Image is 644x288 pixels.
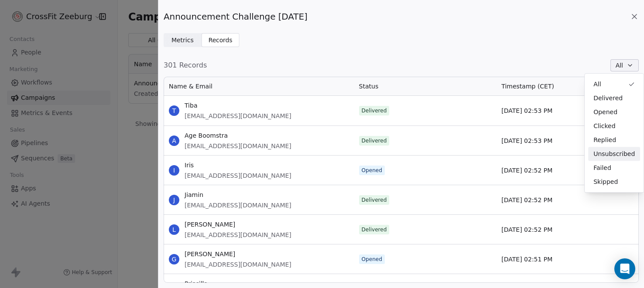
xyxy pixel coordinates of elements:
[501,82,554,91] span: Timestamp (CET)
[185,260,291,269] span: [EMAIL_ADDRESS][DOMAIN_NAME]
[362,196,387,204] div: Delivered
[593,122,615,131] span: Clicked
[185,230,291,239] span: [EMAIL_ADDRESS][DOMAIN_NAME]
[593,149,635,159] span: Unsubscribed
[362,226,387,234] div: Delivered
[593,108,617,117] span: Opened
[185,142,291,150] span: [EMAIL_ADDRESS][DOMAIN_NAME]
[185,201,291,210] span: [EMAIL_ADDRESS][DOMAIN_NAME]
[185,131,291,140] span: Age Boomstra
[171,36,194,45] span: Metrics
[185,101,291,110] span: Tiba
[362,107,387,115] div: Delivered
[593,80,601,89] span: All
[169,136,179,146] span: A
[588,77,640,189] div: Suggestions
[169,254,179,264] span: G
[501,225,552,234] span: [DATE] 02:52 PM
[169,82,212,91] span: Name & Email
[185,112,291,120] span: [EMAIL_ADDRESS][DOMAIN_NAME]
[362,137,387,145] div: Delivered
[185,161,291,169] span: Iris
[169,195,179,205] span: J
[164,10,308,23] span: Announcement Challenge [DATE]
[362,166,382,174] div: Opened
[501,136,552,145] span: [DATE] 02:53 PM
[501,196,552,204] span: [DATE] 02:52 PM
[185,250,291,258] span: [PERSON_NAME]
[185,279,291,288] span: Priscilla
[593,136,616,145] span: Replied
[593,94,623,103] span: Delivered
[501,166,552,175] span: [DATE] 02:52 PM
[164,96,639,283] div: grid
[169,165,179,176] span: I
[616,61,623,70] span: All
[164,60,207,71] span: 301 Records
[593,163,611,173] span: Failed
[359,82,379,91] span: Status
[185,190,291,199] span: Jiamin
[169,105,179,116] span: T
[593,177,618,186] span: Skipped
[169,224,179,235] span: L
[185,220,291,229] span: [PERSON_NAME]
[501,106,552,115] span: [DATE] 02:53 PM
[362,255,382,263] div: Opened
[185,171,291,180] span: [EMAIL_ADDRESS][DOMAIN_NAME]
[501,255,552,264] span: [DATE] 02:51 PM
